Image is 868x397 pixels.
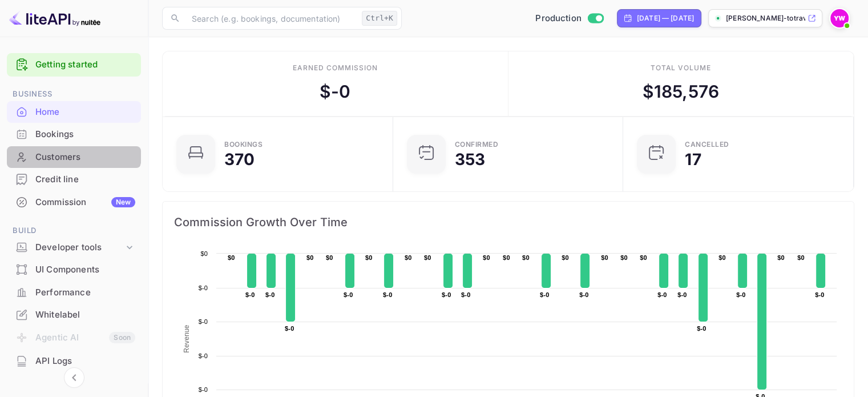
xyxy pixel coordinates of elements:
text: $-0 [815,291,824,298]
div: Whitelabel [35,308,135,322]
a: Whitelabel [7,304,141,325]
div: Home [7,101,141,123]
text: $0 [503,254,510,261]
div: Developer tools [7,238,141,258]
input: Search (e.g. bookings, documentation) [185,7,357,30]
text: $-0 [383,291,392,298]
img: Yahav Winkler [830,9,849,27]
div: Bookings [35,128,135,141]
div: Whitelabel [7,304,141,326]
div: Performance [35,286,135,299]
text: $-0 [677,291,687,298]
text: $0 [640,254,647,261]
a: API Logs [7,350,141,371]
div: API Logs [7,350,141,372]
div: 370 [224,151,255,167]
text: $-0 [199,386,208,393]
text: $-0 [344,291,353,298]
text: $0 [522,254,530,261]
text: $0 [228,254,235,261]
div: API Logs [35,355,135,368]
div: [DATE] — [DATE] [637,13,694,23]
text: Revenue [183,324,191,352]
div: Bookings [224,141,263,148]
div: UI Components [35,263,135,276]
div: Commission [35,196,135,209]
div: Earned commission [293,63,377,73]
text: $-0 [199,284,208,291]
div: Credit line [35,173,135,186]
text: $-0 [442,291,451,298]
text: $-0 [265,291,274,298]
a: CommissionNew [7,191,141,212]
a: Home [7,101,141,122]
div: Performance [7,282,141,304]
text: $0 [424,254,431,261]
div: CANCELLED [685,141,729,148]
div: Developer tools [35,241,124,254]
text: $-0 [657,291,667,298]
div: Switch to Sandbox mode [531,12,608,25]
div: Customers [35,151,135,164]
div: Getting started [7,53,141,77]
text: $0 [306,254,314,261]
span: Business [7,88,141,101]
text: $0 [777,254,785,261]
text: $-0 [199,318,208,325]
button: Collapse navigation [64,367,84,388]
text: $-0 [697,325,706,332]
div: Credit line [7,169,141,191]
div: Customers [7,146,141,169]
div: CommissionNew [7,191,141,214]
div: UI Components [7,259,141,281]
text: $-0 [540,291,549,298]
a: Credit line [7,169,141,190]
div: 353 [455,151,485,167]
div: $ 185,576 [643,79,719,105]
text: $0 [200,250,208,257]
a: Performance [7,282,141,303]
span: Production [535,12,582,25]
text: $0 [365,254,373,261]
p: [PERSON_NAME]-totravel... [726,13,805,23]
text: $0 [797,254,805,261]
text: $0 [620,254,628,261]
a: Bookings [7,123,141,145]
span: Build [7,224,141,237]
text: $-0 [736,291,745,298]
img: LiteAPI logo [9,9,100,27]
text: $-0 [461,291,470,298]
text: $0 [405,254,412,261]
div: Total volume [650,63,711,73]
text: $-0 [199,352,208,359]
div: Ctrl+K [362,11,397,26]
text: $0 [718,254,726,261]
a: UI Components [7,259,141,280]
div: Bookings [7,123,141,146]
text: $-0 [579,291,588,298]
text: $-0 [285,325,294,332]
a: Customers [7,146,141,167]
div: 17 [685,151,701,167]
div: Confirmed [455,141,499,148]
text: $0 [326,254,333,261]
div: Home [35,106,135,119]
div: $ -0 [320,79,350,105]
div: New [111,197,135,207]
text: $0 [562,254,569,261]
a: Getting started [35,58,135,71]
span: Commission Growth Over Time [174,213,842,231]
text: $0 [483,254,490,261]
text: $0 [601,254,608,261]
text: $-0 [245,291,255,298]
